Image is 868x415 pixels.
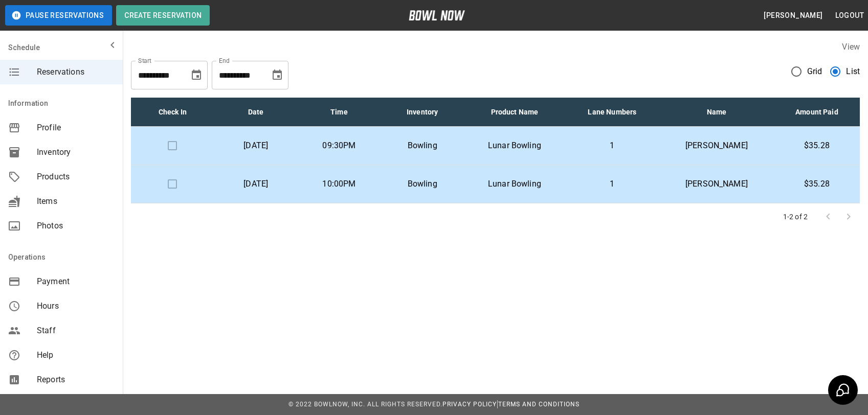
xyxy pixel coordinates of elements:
th: Amount Paid [774,98,860,127]
span: Products [37,171,115,183]
a: Privacy Policy [442,401,497,408]
span: Hours [37,300,115,312]
button: Pause Reservations [5,5,112,26]
p: Lunar Bowling [472,140,557,152]
p: 10:00PM [306,178,373,190]
a: Terms and Conditions [498,401,580,408]
span: Reports [37,374,115,386]
p: [PERSON_NAME] [667,178,766,190]
th: Name [659,98,774,127]
span: Help [37,349,115,361]
span: Items [37,195,115,207]
label: View [842,42,860,52]
button: Choose date, selected date is Sep 5, 2025 [186,65,207,85]
span: Photos [37,220,115,232]
button: [PERSON_NAME] [760,6,827,25]
th: Lane Numbers [565,98,659,127]
th: Time [298,98,381,127]
button: Choose date, selected date is Oct 5, 2025 [267,65,287,85]
span: Reservations [37,66,115,78]
p: Bowling [389,178,456,190]
button: Create Reservation [116,5,210,26]
p: Bowling [389,140,456,152]
p: 09:30PM [306,140,373,152]
p: 1 [573,140,651,152]
th: Inventory [381,98,464,127]
p: [DATE] [222,140,290,152]
span: Inventory [37,146,115,158]
p: [DATE] [222,178,290,190]
p: Lunar Bowling [472,178,557,190]
th: Date [214,98,298,127]
p: 1-2 of 2 [783,212,808,222]
p: 1 [573,178,651,190]
th: Product Name [464,98,565,127]
span: List [846,65,860,78]
span: © 2022 BowlNow, Inc. All Rights Reserved. [288,401,442,408]
p: $35.28 [782,178,852,190]
p: $35.28 [782,140,852,152]
th: Check In [131,98,214,127]
span: Profile [37,122,115,134]
p: [PERSON_NAME] [667,140,766,152]
span: Payment [37,275,115,288]
button: Logout [831,6,868,25]
img: logo [409,10,465,20]
span: Grid [807,65,822,78]
span: Staff [37,325,115,337]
